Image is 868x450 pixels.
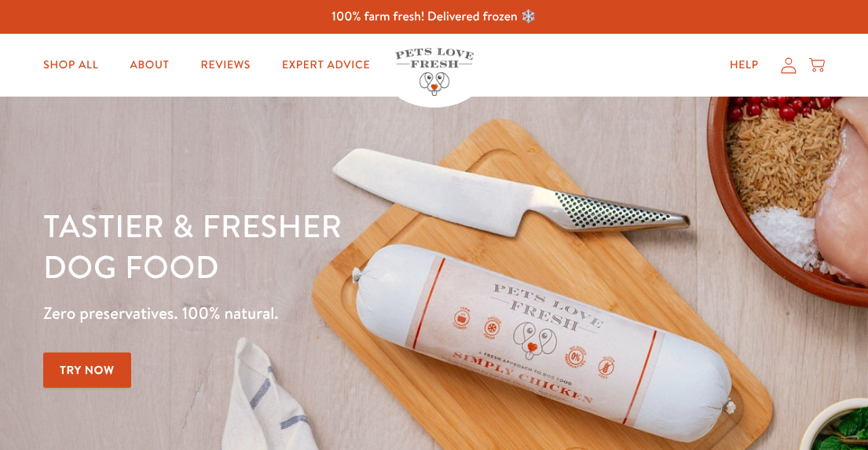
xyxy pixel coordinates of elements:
a: Help [717,49,771,81]
a: Expert Advice [269,49,383,81]
img: Pets Love Fresh [395,48,474,96]
a: About [117,49,181,81]
a: Reviews [189,49,263,81]
a: Shop All [31,49,111,81]
h1: Tastier & fresher dog food [43,205,564,287]
p: Zero preservatives. 100% natural. [43,299,564,327]
a: Try Now [43,353,131,388]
